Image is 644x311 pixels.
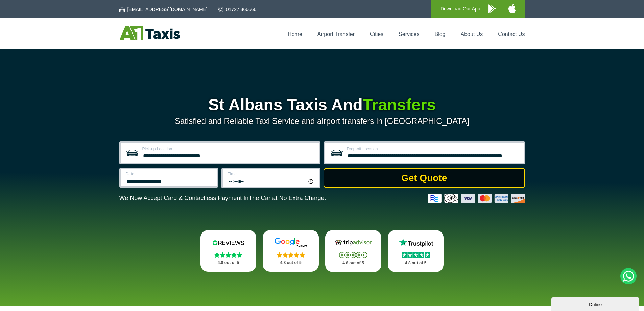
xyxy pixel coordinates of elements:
[339,252,367,258] img: Stars
[428,194,525,203] img: Credit And Debit Cards
[347,147,520,151] label: Drop-off Location
[119,97,525,113] h1: St Albans Taxis And
[396,238,436,248] img: Trustpilot
[324,168,525,188] button: Get Quote
[208,259,249,267] p: 4.8 out of 5
[363,96,436,114] span: Transfers
[440,5,480,13] p: Download Our App
[119,195,326,202] p: We Now Accept Card & Contactless Payment In
[325,230,381,272] a: Tripadvisor Stars 4.8 out of 5
[317,31,355,37] a: Airport Transfer
[370,31,383,37] a: Cities
[142,147,315,151] label: Pick-up Location
[333,259,374,267] p: 4.8 out of 5
[263,230,319,272] a: Google Stars 4.8 out of 5
[461,31,483,37] a: About Us
[214,252,242,258] img: Stars
[218,6,257,13] a: 01727 866666
[434,31,445,37] a: Blog
[551,296,641,311] iframe: chat widget
[402,252,430,258] img: Stars
[200,230,257,272] a: Reviews.io Stars 4.8 out of 5
[270,238,311,248] img: Google
[277,252,305,258] img: Stars
[488,4,496,13] img: A1 Taxis Android App
[228,172,315,176] label: Time
[248,195,326,201] span: The Car at No Extra Charge.
[270,259,311,267] p: 4.8 out of 5
[399,31,419,37] a: Services
[208,238,248,248] img: Reviews.io
[388,230,444,272] a: Trustpilot Stars 4.8 out of 5
[498,31,525,37] a: Contact Us
[119,26,180,40] img: A1 Taxis St Albans LTD
[119,6,208,13] a: [EMAIL_ADDRESS][DOMAIN_NAME]
[333,238,374,248] img: Tripadvisor
[119,116,525,126] p: Satisfied and Reliable Taxi Service and airport transfers in [GEOGRAPHIC_DATA]
[126,172,213,176] label: Date
[395,259,436,267] p: 4.8 out of 5
[288,31,302,37] a: Home
[508,4,516,13] img: A1 Taxis iPhone App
